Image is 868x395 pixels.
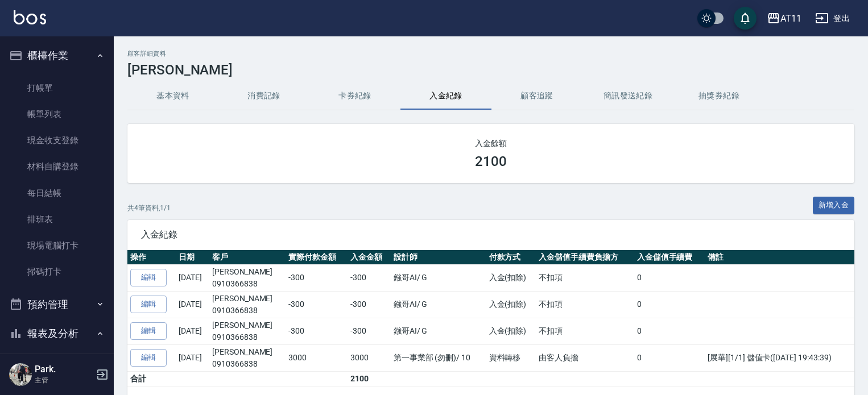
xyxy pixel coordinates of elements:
td: 鏹哥AI / G [391,318,486,344]
th: 付款方式 [486,250,536,265]
a: 帳單列表 [5,101,109,127]
a: 編輯 [130,349,167,367]
h3: 2100 [475,153,507,169]
td: 入金(扣除) [486,318,536,344]
td: -300 [348,264,391,291]
td: -300 [286,264,347,291]
button: 顧客追蹤 [491,82,582,110]
button: 卡券紀錄 [309,82,400,110]
p: 主管 [35,375,93,385]
td: [PERSON_NAME] [209,318,286,344]
td: 由客人負擔 [536,344,634,371]
p: 0910366838 [212,305,283,317]
td: 資料轉移 [486,344,536,371]
h2: 入金餘額 [141,138,841,149]
th: 實際付款金額 [286,250,347,265]
td: [DATE] [176,264,209,291]
h5: Park. [35,364,93,375]
a: 排班表 [5,206,109,232]
td: -300 [348,291,391,318]
img: Logo [14,10,46,24]
th: 操作 [127,250,176,265]
th: 日期 [176,250,209,265]
span: 入金紀錄 [141,229,841,240]
td: [展華][1/1] 儲值卡([DATE] 19:43:39) [705,344,854,371]
td: [DATE] [176,291,209,318]
button: AT11 [762,7,806,30]
a: 每日結帳 [5,180,109,206]
button: 抽獎券紀錄 [673,82,764,110]
a: 現場電腦打卡 [5,232,109,259]
td: [DATE] [176,318,209,344]
button: 基本資料 [127,82,218,110]
p: 共 4 筆資料, 1 / 1 [127,203,171,213]
a: 掃碼打卡 [5,259,109,285]
button: 預約管理 [5,290,109,319]
td: 0 [634,264,705,291]
td: 入金(扣除) [486,264,536,291]
th: 入金儲值手續費負擔方 [536,250,634,265]
img: Person [9,363,32,386]
td: -300 [286,318,347,344]
td: 2100 [348,371,391,386]
td: 不扣項 [536,291,634,318]
td: 0 [634,344,705,371]
td: 不扣項 [536,318,634,344]
p: 0910366838 [212,278,283,290]
p: 0910366838 [212,331,283,343]
td: 3000 [348,344,391,371]
a: 編輯 [130,296,167,313]
button: 簡訊發送紀錄 [582,82,673,110]
a: 打帳單 [5,75,109,101]
td: -300 [286,291,347,318]
th: 客戶 [209,250,286,265]
th: 設計師 [391,250,486,265]
button: 報表及分析 [5,319,109,348]
div: AT11 [780,11,801,26]
a: 報表目錄 [5,353,109,379]
button: 入金紀錄 [400,82,491,110]
h3: [PERSON_NAME] [127,62,854,78]
a: 材料自購登錄 [5,153,109,180]
td: [PERSON_NAME] [209,264,286,291]
td: 不扣項 [536,264,634,291]
td: 3000 [286,344,347,371]
td: 鏹哥AI / G [391,264,486,291]
td: [PERSON_NAME] [209,291,286,318]
a: 編輯 [130,269,167,286]
th: 備註 [705,250,854,265]
p: 0910366838 [212,358,283,370]
td: 入金(扣除) [486,291,536,318]
h2: 顧客詳細資料 [127,50,854,57]
td: 合計 [127,371,176,386]
button: 新增入金 [813,197,855,214]
td: 鏹哥AI / G [391,291,486,318]
th: 入金金額 [348,250,391,265]
td: 0 [634,291,705,318]
td: 第一事業部 (勿刪) / 10 [391,344,486,371]
a: 編輯 [130,322,167,340]
td: [DATE] [176,344,209,371]
th: 入金儲值手續費 [634,250,705,265]
button: 登出 [811,8,854,29]
button: 消費記錄 [218,82,309,110]
button: save [734,7,757,30]
a: 現金收支登錄 [5,127,109,153]
button: 櫃檯作業 [5,41,109,70]
td: -300 [348,318,391,344]
td: 0 [634,318,705,344]
td: [PERSON_NAME] [209,344,286,371]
